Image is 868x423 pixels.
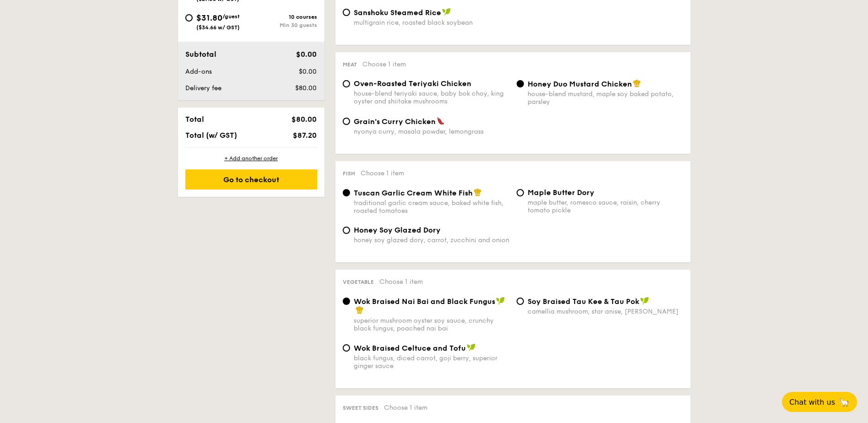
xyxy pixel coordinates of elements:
span: Choose 1 item [384,404,427,412]
span: Choose 1 item [379,278,423,286]
span: $80.00 [295,84,317,92]
span: Vegetable [343,279,374,285]
div: + Add another order [185,155,317,162]
img: icon-chef-hat.a58ddaea.svg [356,306,364,314]
span: Meat [343,61,357,68]
img: icon-vegan.f8ff3823.svg [640,297,649,305]
img: icon-chef-hat.a58ddaea.svg [633,79,641,87]
div: camellia mushroom, star anise, [PERSON_NAME] [528,308,683,315]
span: Add-ons [185,68,212,76]
span: Delivery fee [185,84,221,92]
span: Sanshoku Steamed Rice [354,8,441,17]
span: Honey Soy Glazed Dory [354,226,441,234]
span: Tuscan Garlic Cream White Fish [354,189,473,197]
div: Go to checkout [185,169,317,190]
img: icon-spicy.37a8142b.svg [437,117,445,125]
span: /guest [222,13,240,20]
input: ⁠Soy Braised Tau Kee & Tau Pokcamellia mushroom, star anise, [PERSON_NAME] [517,298,524,305]
div: 10 courses [251,14,317,20]
span: Honey Duo Mustard Chicken [528,80,632,88]
span: ⁠Soy Braised Tau Kee & Tau Pok [528,297,639,306]
span: Chat with us [789,398,835,407]
span: $0.00 [299,68,317,76]
div: black fungus, diced carrot, goji berry, superior ginger sauce [354,354,509,370]
div: house-blend teriyaki sauce, baby bok choy, king oyster and shiitake mushrooms [354,90,509,105]
input: Oven-Roasted Teriyaki Chickenhouse-blend teriyaki sauce, baby bok choy, king oyster and shiitake ... [343,80,350,87]
span: Total (w/ GST) [185,131,237,140]
input: Honey Duo Mustard Chickenhouse-blend mustard, maple soy baked potato, parsley [517,80,524,87]
input: Wok Braised Celtuce and Tofublack fungus, diced carrot, goji berry, superior ginger sauce [343,344,350,352]
span: $0.00 [296,50,317,59]
span: Grain's Curry Chicken [354,117,436,126]
span: Sweet sides [343,405,378,411]
span: Choose 1 item [361,169,404,177]
button: Chat with us🦙 [782,392,857,412]
span: Subtotal [185,50,216,59]
span: 🦙 [839,397,850,407]
div: honey soy glazed dory, carrot, zucchini and onion [354,236,509,244]
div: multigrain rice, roasted black soybean [354,19,509,27]
input: Honey Soy Glazed Doryhoney soy glazed dory, carrot, zucchini and onion [343,227,350,234]
span: Wok Braised Celtuce and Tofu [354,344,466,352]
input: Tuscan Garlic Cream White Fishtraditional garlic cream sauce, baked white fish, roasted tomatoes [343,189,350,196]
span: Maple Butter Dory [528,188,594,197]
input: $31.80/guest($34.66 w/ GST)10 coursesMin 30 guests [185,14,193,22]
div: maple butter, romesco sauce, raisin, cherry tomato pickle [528,199,683,214]
span: $31.80 [196,13,222,23]
img: icon-vegan.f8ff3823.svg [496,297,505,305]
input: Wok Braised Nai Bai and Black Fungussuperior mushroom oyster soy sauce, crunchy black fungus, poa... [343,298,350,305]
span: Oven-Roasted Teriyaki Chicken [354,79,471,88]
img: icon-vegan.f8ff3823.svg [467,343,476,352]
div: nyonya curry, masala powder, lemongrass [354,128,509,136]
div: traditional garlic cream sauce, baked white fish, roasted tomatoes [354,199,509,215]
span: $80.00 [291,115,317,124]
img: icon-vegan.f8ff3823.svg [442,8,451,16]
div: superior mushroom oyster soy sauce, crunchy black fungus, poached nai bai [354,317,509,332]
div: Min 30 guests [251,22,317,28]
span: Wok Braised Nai Bai and Black Fungus [354,297,495,306]
span: Fish [343,170,355,177]
span: $87.20 [293,131,317,140]
input: Sanshoku Steamed Ricemultigrain rice, roasted black soybean [343,9,350,16]
input: Maple Butter Dorymaple butter, romesco sauce, raisin, cherry tomato pickle [517,189,524,196]
input: Grain's Curry Chickennyonya curry, masala powder, lemongrass [343,118,350,125]
span: ($34.66 w/ GST) [196,24,240,31]
img: icon-chef-hat.a58ddaea.svg [474,188,482,196]
span: Choose 1 item [362,60,406,68]
span: Total [185,115,204,124]
div: house-blend mustard, maple soy baked potato, parsley [528,90,683,106]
